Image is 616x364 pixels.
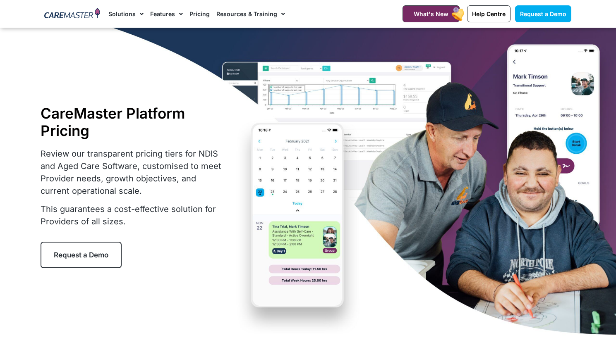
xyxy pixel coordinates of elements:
[472,10,506,17] span: Help Centre
[41,148,227,197] p: Review our transparent pricing tiers for NDIS and Aged Care Software, customised to meet Provider...
[54,251,108,259] span: Request a Demo
[403,5,460,22] a: What's New
[515,5,571,22] a: Request a Demo
[520,10,566,17] span: Request a Demo
[41,105,227,139] h1: CareMaster Platform Pricing
[467,5,511,22] a: Help Centre
[414,10,448,17] span: What's New
[41,203,227,228] p: This guarantees a cost-effective solution for Providers of all sizes.
[41,242,122,268] a: Request a Demo
[44,8,100,20] img: CareMaster Logo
